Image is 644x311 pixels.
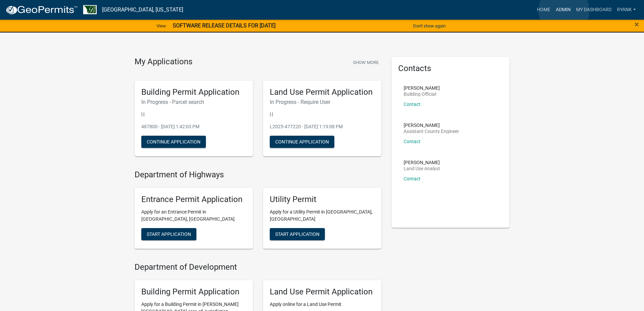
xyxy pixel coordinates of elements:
[270,99,375,105] h6: In Progress - Require User
[270,111,375,118] p: | |
[141,99,246,105] h6: In Progress - Parcel search
[141,228,196,240] button: Start Application
[141,136,206,148] button: Continue Application
[135,170,381,180] h4: Department of Highways
[270,228,325,240] button: Start Application
[173,22,276,29] strong: SOFTWARE RELEASE DETAILS FOR [DATE]
[141,195,246,204] h5: Entrance Permit Application
[404,92,440,96] p: Building Official
[410,20,448,31] button: Don't show again
[270,87,375,97] h5: Land Use Permit Application
[350,57,381,68] button: Show More
[404,129,459,134] p: Assistant County Engineer
[404,123,459,128] p: [PERSON_NAME]
[635,20,639,28] button: Close
[141,208,246,223] p: Apply for an Entrance Permit in [GEOGRAPHIC_DATA], [GEOGRAPHIC_DATA]
[270,136,334,148] button: Continue Application
[404,166,440,171] p: Land Use Analyst
[141,111,246,118] p: | |
[553,3,573,16] a: Admin
[141,287,246,297] h5: Building Permit Application
[275,231,319,237] span: Start Application
[270,301,375,308] p: Apply online for a Land Use Permit
[102,4,183,16] a: [GEOGRAPHIC_DATA], [US_STATE]
[270,208,375,223] p: Apply for a Utility Permit in [GEOGRAPHIC_DATA], [GEOGRAPHIC_DATA]
[154,20,169,31] a: View
[147,231,191,237] span: Start Application
[404,86,440,90] p: [PERSON_NAME]
[135,262,381,272] h4: Department of Development
[270,195,375,204] h5: Utility Permit
[534,3,553,16] a: Home
[404,176,421,181] a: Contact
[135,57,192,67] h4: My Applications
[404,102,421,107] a: Contact
[573,3,614,16] a: My Dashboard
[270,287,375,297] h5: Land Use Permit Application
[398,64,503,73] h5: Contacts
[141,123,246,130] p: 487800 - [DATE] 1:42:03 PM
[635,20,639,29] span: ×
[404,160,440,165] p: [PERSON_NAME]
[404,139,421,144] a: Contact
[83,5,97,14] img: Benton County, Minnesota
[614,3,639,16] a: RyanK
[141,87,246,97] h5: Building Permit Application
[270,123,375,130] p: L2025-477220 - [DATE] 1:19:08 PM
